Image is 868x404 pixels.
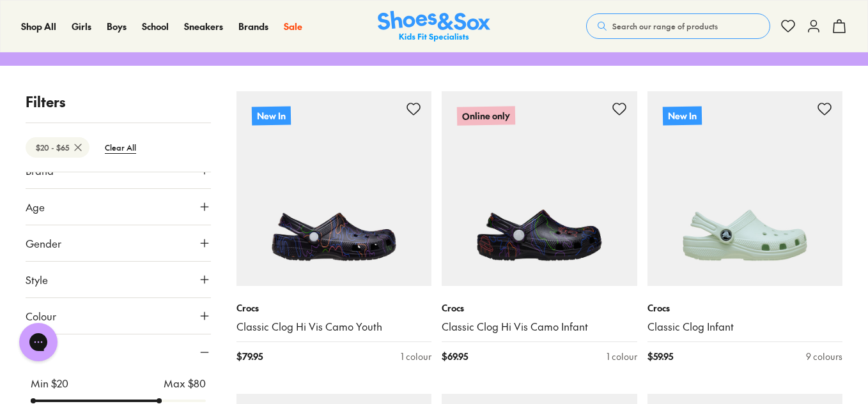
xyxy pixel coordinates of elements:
[95,136,146,159] btn: Clear All
[26,262,211,297] button: Style
[164,375,206,391] p: Max $ 80
[378,11,490,42] a: Shoes & Sox
[26,225,211,261] button: Gender
[142,20,169,33] a: School
[26,236,61,251] span: Gender
[238,20,268,33] a: Brands
[236,350,263,363] span: $ 79.95
[26,308,56,324] span: Colour
[236,320,432,334] a: Classic Clog Hi Vis Camo Youth
[236,91,432,287] a: New In
[647,301,843,315] p: Crocs
[21,20,56,33] a: Shop All
[142,20,169,33] span: School
[284,20,302,33] span: Sale
[72,20,91,33] a: Girls
[26,91,211,112] p: Filters
[26,298,211,334] button: Colour
[457,106,515,126] p: Online only
[806,350,842,363] div: 9 colours
[13,318,64,366] iframe: Gorgias live chat messenger
[26,189,211,225] button: Age
[442,91,637,287] a: Online only
[236,301,432,315] p: Crocs
[184,20,223,33] a: Sneakers
[26,137,89,158] btn: $20 - $65
[442,320,637,334] a: Classic Clog Hi Vis Camo Infant
[31,375,68,391] p: Min $ 20
[662,106,701,125] p: New In
[72,20,91,33] span: Girls
[442,350,468,363] span: $ 69.95
[442,301,637,315] p: Crocs
[284,20,302,33] a: Sale
[647,320,843,334] a: Classic Clog Infant
[647,91,843,287] a: New In
[107,20,127,33] span: Boys
[378,11,490,42] img: SNS_Logo_Responsive.svg
[238,20,268,33] span: Brands
[612,20,718,32] span: Search our range of products
[184,20,223,33] span: Sneakers
[586,13,770,39] button: Search our range of products
[401,350,431,363] div: 1 colour
[26,199,45,214] span: Age
[647,350,673,363] span: $ 59.95
[21,20,56,33] span: Shop All
[107,20,127,33] a: Boys
[26,334,211,370] button: Price
[607,350,637,363] div: 1 colour
[26,272,48,287] span: Style
[251,105,291,127] p: New In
